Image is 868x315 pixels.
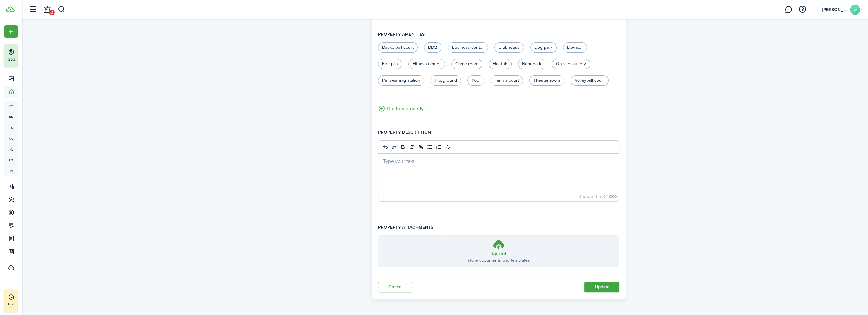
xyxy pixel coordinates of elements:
[378,59,402,69] label: Fire pits
[563,42,587,53] label: Elevator
[571,75,609,86] label: Volleyball court
[408,59,445,69] label: Fitness center
[451,59,482,69] label: Game room
[4,25,18,38] button: Open menu
[4,155,18,165] a: eq
[491,75,523,86] label: Tennis court
[607,194,616,199] b: 4000
[584,282,619,292] button: Update
[6,6,15,12] img: TenantCloud
[797,4,808,15] button: Open resource center
[4,165,18,176] a: in
[468,257,530,264] p: store documents and templates
[4,112,18,122] a: un
[467,75,484,86] label: Pool
[390,143,399,151] button: redo: redo
[530,42,557,53] label: Dog park
[494,42,524,53] label: Clubhouse
[378,282,413,292] a: Cancel
[4,133,18,144] a: oc
[399,143,408,151] button: bold
[552,59,590,69] label: On-site laundry
[822,8,847,12] span: William
[408,143,416,151] button: italic
[4,44,57,67] button: 25%
[7,301,33,307] p: Trial
[378,31,620,42] h4: Property amenities
[4,101,18,112] a: pt
[4,122,18,133] a: ls
[416,143,425,151] button: link
[4,289,18,312] a: Trial
[434,143,443,151] button: list: ordered
[850,5,860,15] avatar-text: W
[782,2,794,18] a: Messaging
[41,2,53,18] a: Notifications
[378,75,424,86] label: Pet washing station
[443,143,452,151] button: clean
[49,10,55,15] span: 2
[8,57,16,62] p: 25%
[489,59,512,69] label: Hot tub
[58,4,66,15] button: Search
[579,195,616,198] small: Character limit: 0 /
[529,75,564,86] label: Theater room
[424,42,441,53] label: BBQ
[378,42,418,53] label: Basketball court
[4,144,18,155] a: kl
[27,3,39,16] button: Open sidebar
[518,59,545,69] label: Near park
[381,143,390,151] button: undo: undo
[425,143,434,151] button: list: bullet
[378,129,620,140] h4: Property description
[492,250,506,257] h3: Upload
[378,224,620,235] h4: Property attachments
[448,42,488,53] label: Business center
[431,75,461,86] label: Playground
[378,105,424,113] button: Custom amenity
